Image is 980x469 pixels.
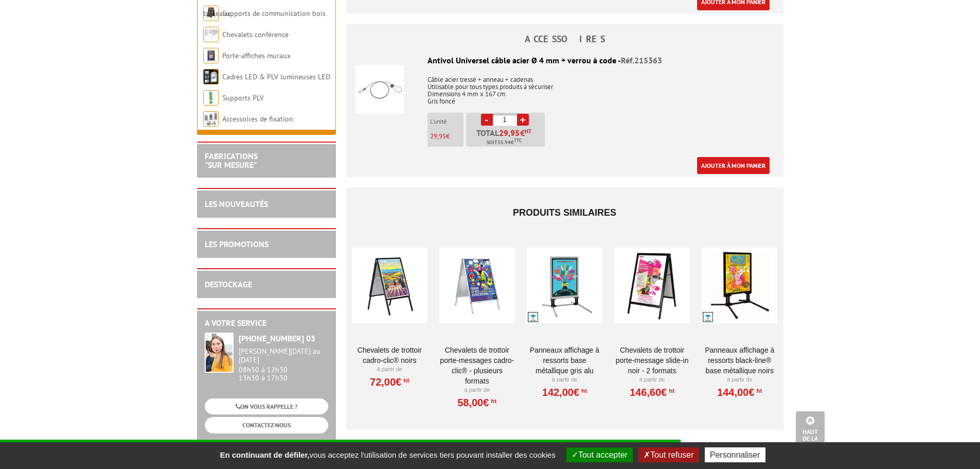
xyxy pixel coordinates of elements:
[215,450,560,459] span: vous acceptez l'utilisation de services tiers pouvant installer des cookies
[203,48,219,63] img: Porte-affiches muraux
[222,51,291,60] a: Porte-affiches muraux
[481,114,493,126] a: -
[754,387,762,394] sup: HT
[469,129,545,147] p: Total
[717,389,762,395] a: 144,00€HT
[370,379,409,385] a: 72,00€HT
[430,118,464,125] p: L'unité
[205,199,268,209] a: LES NOUVEAUTÉS
[220,450,309,459] strong: En continuant de défiler,
[239,347,328,383] div: 08h30 à 12h30 13h30 à 17h30
[527,345,602,376] a: Panneaux affichage à ressorts base métallique Gris Alu
[487,138,522,147] span: Soit €
[205,417,328,433] a: CONTACTEZ-NOUS
[702,345,777,376] a: Panneaux affichage à ressorts Black-Line® base métallique Noirs
[621,55,662,65] span: Réf.215363
[439,386,515,394] p: À partir de
[566,447,633,462] button: Tout accepter
[346,34,783,44] h4: ACCESSOIRES
[239,347,328,364] div: [PERSON_NAME][DATE] au [DATE]
[222,9,326,18] a: Supports de communication bois
[205,398,328,414] a: ON VOUS RAPPELLE ?
[517,114,529,126] a: +
[697,157,770,174] a: Ajouter à mon panier
[614,345,690,376] a: Chevalets de trottoir porte-message Slide-in Noir - 2 formats
[614,376,690,384] p: À partir de
[222,72,330,81] a: Cadres LED & PLV lumineuses LED
[489,397,496,405] sup: HT
[457,399,496,406] a: 58,00€HT
[638,447,699,462] button: Tout refuser
[355,69,774,105] p: Câble acier tressé + anneau + cadenas Utilisable pour tous types produits à sécuriser Dimensions ...
[667,387,674,394] sup: HT
[222,30,289,39] a: Chevalets conférence
[355,55,774,66] div: Antivol Universel câble acier Ø 4 mm + verrou à code -
[705,447,765,462] button: Personnaliser (fenêtre modale)
[579,387,587,394] sup: HT
[352,366,427,374] p: À partir de
[630,389,674,395] a: 146,60€HT
[203,111,219,127] img: Accessoires de fixation
[499,129,520,137] span: 29,95
[513,207,616,218] span: Produits similaires
[205,279,252,289] a: DESTOCKAGE
[203,90,219,106] img: Supports PLV
[497,138,511,147] span: 35.94
[401,377,409,384] sup: HT
[355,65,404,113] img: Antivol Universel câble acier Ø 4 mm + verrou à code
[439,345,515,386] a: Chevalets de trottoir porte-messages Cadro-Clic® - Plusieurs formats
[203,69,219,84] img: Cadres LED & PLV lumineuses LED
[203,27,219,42] img: Chevalets conférence
[514,137,522,143] sup: TTC
[205,333,234,373] img: widget-service.jpg
[430,133,464,140] p: €
[430,132,446,141] span: 29,95
[352,345,427,366] a: Chevalets de trottoir Cadro-Clic® Noirs
[499,129,531,137] span: €
[542,389,587,395] a: 142,00€HT
[222,114,293,124] a: Accessoires de fixation
[205,239,269,249] a: LES PROMOTIONS
[702,376,777,384] p: À partir de
[205,319,328,328] h2: A votre service
[796,411,825,454] a: Haut de la page
[527,376,602,384] p: À partir de
[525,128,531,135] sup: HT
[239,333,315,343] strong: [PHONE_NUMBER] 03
[205,151,258,170] a: FABRICATIONS"Sur Mesure"
[222,93,264,102] a: Supports PLV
